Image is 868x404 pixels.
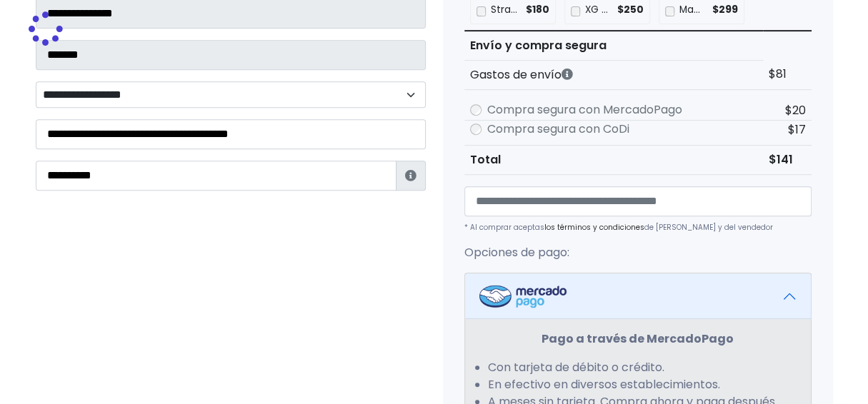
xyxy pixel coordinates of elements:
p: * Al comprar aceptas de [PERSON_NAME] y del vendedor [464,222,812,233]
th: Total [464,145,764,174]
th: Envío y compra segura [464,31,764,61]
p: XG - WOKE UP [584,3,612,17]
p: Opciones de pago: [464,244,812,261]
span: $17 [788,121,806,138]
i: Los gastos de envío dependen de códigos postales. ¡Te puedes llevar más productos en un solo envío ! [562,69,573,80]
label: Compra segura con CoDi [487,121,629,138]
a: los términos y condiciones [544,222,644,233]
span: $299 [712,3,738,17]
span: $250 [617,3,644,17]
img: Mercadopago Logo [479,285,567,308]
strong: Pago a través de MercadoPago [542,330,734,347]
span: $180 [526,3,549,17]
li: En efectivo en diversos establecimientos. [488,376,788,393]
td: $81 [763,60,811,89]
span: $20 [785,102,806,118]
td: $141 [763,145,811,174]
th: Gastos de envío [464,60,764,89]
i: Estafeta lo usará para ponerse en contacto en caso de tener algún problema con el envío [405,170,416,181]
li: Con tarjeta de débito o crédito. [488,359,788,376]
p: Stray Kids - Social Path [490,3,521,17]
label: Compra segura con MercadoPago [487,101,682,118]
p: Mamamoo - 1Micon [679,3,707,17]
